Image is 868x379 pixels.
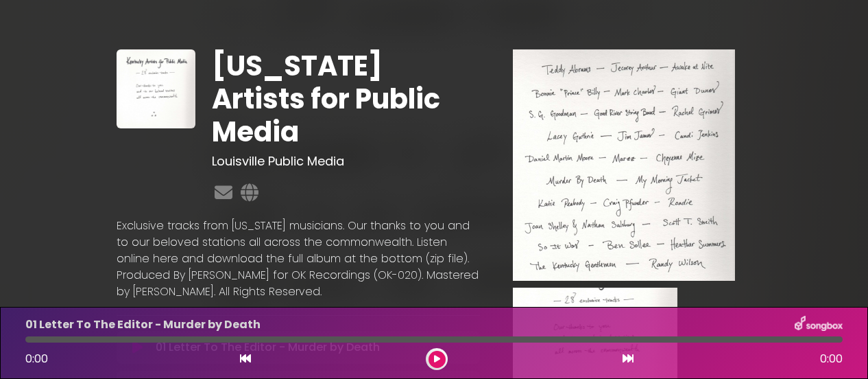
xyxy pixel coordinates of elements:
[25,317,261,333] p: 01 Letter To The Editor - Murder by Death
[820,351,843,367] span: 0:00
[212,49,481,148] h1: [US_STATE] Artists for Public Media
[117,49,195,128] img: c1WsRbwhTdCAEPY19PzT
[117,218,480,300] p: Exclusive tracks from [US_STATE] musicians. Our thanks to you and to our beloved stations all acr...
[513,49,735,281] img: Main Media
[25,351,48,367] span: 0:00
[795,316,843,334] img: songbox-logo-white.png
[212,154,481,169] h3: Louisville Public Media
